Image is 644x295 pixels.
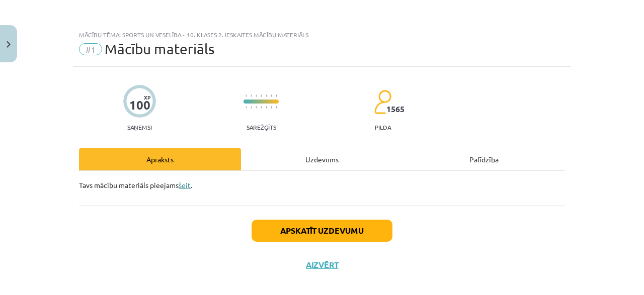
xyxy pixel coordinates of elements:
[79,180,565,190] p: Tavs mācību materiāls pieejams .
[386,105,405,114] span: 1565
[179,180,191,189] a: šeit
[251,106,252,109] img: icon-short-line-57e1e144782c952c97e751825c79c345078a6d821885a25fce030b3d8c18986b.svg
[266,94,267,97] img: icon-short-line-57e1e144782c952c97e751825c79c345078a6d821885a25fce030b3d8c18986b.svg
[246,94,247,97] img: icon-short-line-57e1e144782c952c97e751825c79c345078a6d821885a25fce030b3d8c18986b.svg
[276,94,277,97] img: icon-short-line-57e1e144782c952c97e751825c79c345078a6d821885a25fce030b3d8c18986b.svg
[79,148,241,170] div: Apraksts
[7,41,11,48] img: icon-close-lesson-0947bae3869378f0d4975bcd49f059093ad1ed9edebbc8119c70593378902aed.svg
[252,220,392,242] button: Apskatīt uzdevumu
[271,106,272,109] img: icon-short-line-57e1e144782c952c97e751825c79c345078a6d821885a25fce030b3d8c18986b.svg
[403,148,565,170] div: Palīdzība
[271,94,272,97] img: icon-short-line-57e1e144782c952c97e751825c79c345078a6d821885a25fce030b3d8c18986b.svg
[144,94,150,100] span: XP
[261,94,262,97] img: icon-short-line-57e1e144782c952c97e751825c79c345078a6d821885a25fce030b3d8c18986b.svg
[251,94,252,97] img: icon-short-line-57e1e144782c952c97e751825c79c345078a6d821885a25fce030b3d8c18986b.svg
[105,41,214,57] span: Mācību materiāls
[79,31,565,38] div: Mācību tēma: Sports un veselība - 10. klases 2. ieskaites mācību materiāls
[79,43,102,55] span: #1
[261,106,262,109] img: icon-short-line-57e1e144782c952c97e751825c79c345078a6d821885a25fce030b3d8c18986b.svg
[266,106,267,109] img: icon-short-line-57e1e144782c952c97e751825c79c345078a6d821885a25fce030b3d8c18986b.svg
[276,106,277,109] img: icon-short-line-57e1e144782c952c97e751825c79c345078a6d821885a25fce030b3d8c18986b.svg
[374,89,391,115] img: students-c634bb4e5e11cddfef0936a35e636f08e4e9abd3cc4e673bd6f9a4125e45ecb1.svg
[256,106,257,109] img: icon-short-line-57e1e144782c952c97e751825c79c345078a6d821885a25fce030b3d8c18986b.svg
[241,148,403,170] div: Uzdevums
[303,260,341,270] button: Aizvērt
[246,106,247,109] img: icon-short-line-57e1e144782c952c97e751825c79c345078a6d821885a25fce030b3d8c18986b.svg
[256,94,257,97] img: icon-short-line-57e1e144782c952c97e751825c79c345078a6d821885a25fce030b3d8c18986b.svg
[123,124,156,131] p: Saņemsi
[129,98,150,112] div: 100
[375,124,391,131] p: pilda
[247,124,276,131] p: Sarežģīts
